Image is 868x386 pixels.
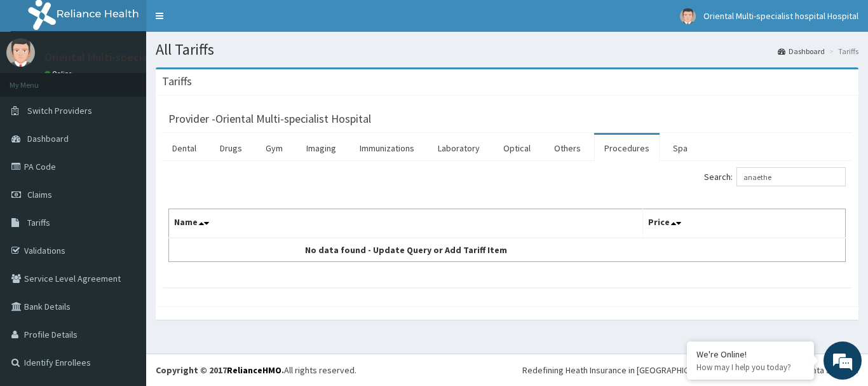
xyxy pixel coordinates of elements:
[162,135,207,162] a: Dental
[27,217,50,228] span: Tariffs
[826,46,858,57] li: Tariffs
[704,167,846,186] label: Search:
[146,354,868,386] footer: All rights reserved.
[680,8,696,24] img: User Image
[696,362,804,373] p: How may I help you today?
[522,364,858,376] div: Redefining Heath Insurance in [GEOGRAPHIC_DATA] using Telemedicine and Data Science!
[703,10,858,22] span: Oriental Multi-specialist hospital Hospital
[169,209,643,238] th: Name
[736,167,846,186] input: Search:
[44,69,75,78] a: Online
[594,135,660,162] a: Procedures
[296,135,346,162] a: Imaging
[227,364,281,376] a: RelianceHMO
[544,135,591,162] a: Others
[493,135,541,162] a: Optical
[27,133,69,144] span: Dashboard
[349,135,424,162] a: Immunizations
[27,105,92,116] span: Switch Providers
[778,46,825,57] a: Dashboard
[663,135,698,162] a: Spa
[6,38,35,67] img: User Image
[168,113,371,125] h3: Provider - Oriental Multi-specialist Hospital
[156,364,284,376] strong: Copyright © 2017 .
[696,348,804,360] div: We're Online!
[162,76,192,87] h3: Tariffs
[642,209,846,238] th: Price
[255,135,293,162] a: Gym
[27,189,52,200] span: Claims
[428,135,490,162] a: Laboratory
[210,135,252,162] a: Drugs
[156,41,858,58] h1: All Tariffs
[169,238,643,262] td: No data found - Update Query or Add Tariff Item
[44,52,251,63] p: Oriental Multi-specialist hospital Hospital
